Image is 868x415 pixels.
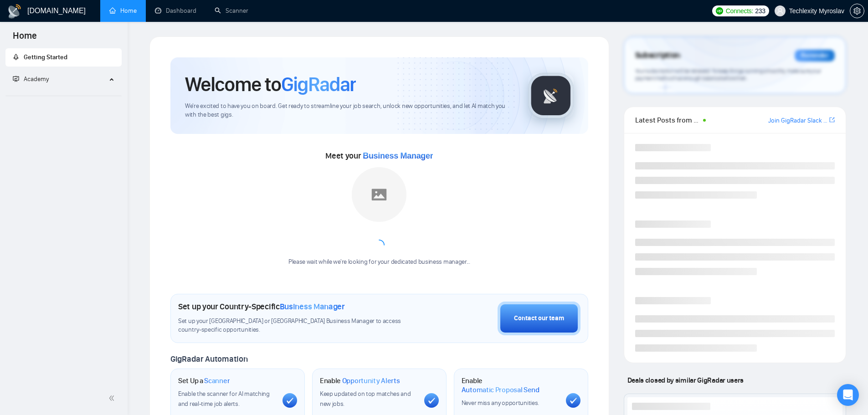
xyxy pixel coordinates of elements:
[829,116,835,123] span: export
[204,376,230,385] span: Scanner
[13,54,19,60] span: rocket
[462,376,559,394] h1: Enable
[178,376,230,385] h1: Set Up a
[342,376,400,385] span: Opportunity Alerts
[283,258,476,266] div: Please wait while we're looking for your dedicated business manager...
[24,53,67,61] span: Getting Started
[514,313,564,323] div: Contact our team
[325,151,433,161] span: Meet your
[462,385,539,395] span: Automatic Proposal Send
[755,6,765,16] span: 233
[185,72,356,97] h1: Welcome to
[178,317,420,334] span: Set up your [GEOGRAPHIC_DATA] or [GEOGRAPHIC_DATA] Business Manager to access country-specific op...
[281,72,356,97] span: GigRadar
[13,76,19,82] span: fund-projection-screen
[837,384,859,406] div: Open Intercom Messenger
[850,4,864,18] button: setting
[5,48,122,67] li: Getting Started
[462,399,539,407] span: Never miss any opportunities.
[829,116,835,124] a: export
[795,50,835,61] div: Reminder
[850,7,864,15] a: setting
[5,29,44,48] span: Home
[280,302,345,312] span: Business Manager
[635,114,700,126] span: Latest Posts from the GigRadar Community
[5,92,122,98] li: Academy Homepage
[215,7,248,15] a: searchScanner
[13,75,49,83] span: Academy
[352,167,406,222] img: placeholder.png
[155,7,196,15] a: dashboardDashboard
[777,8,783,14] span: user
[373,239,385,251] span: loading
[528,73,574,118] img: gigradar-logo.png
[178,302,345,312] h1: Set up your Country-Specific
[498,302,580,335] button: Contact our team
[768,116,827,126] a: Join GigRadar Slack Community
[178,390,270,408] span: Enable the scanner for AI matching and real-time job alerts.
[850,7,864,15] span: setting
[635,48,680,63] span: Subscription
[320,390,411,408] span: Keep updated on top matches and new jobs.
[363,151,433,160] span: Business Manager
[716,7,723,15] img: upwork-logo.png
[108,394,118,403] span: double-left
[635,67,821,82] span: Your subscription will be renewed. To keep things running smoothly, make sure your payment method...
[320,376,400,385] h1: Enable
[185,102,514,119] span: We're excited to have you on board. Get ready to streamline your job search, unlock new opportuni...
[726,6,753,16] span: Connects:
[170,354,247,364] span: GigRadar Automation
[109,7,137,15] a: homeHome
[24,75,49,83] span: Academy
[7,4,22,19] img: logo
[624,372,747,388] span: Deals closed by similar GigRadar users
